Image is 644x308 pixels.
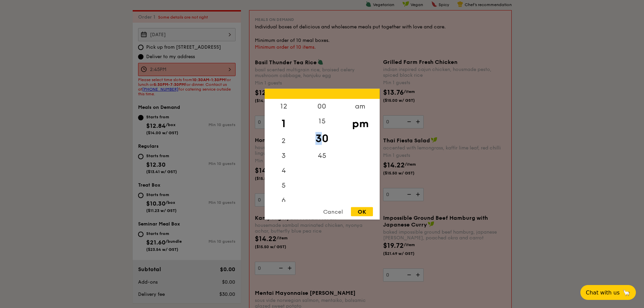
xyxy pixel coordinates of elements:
[303,128,341,148] div: 30
[586,289,620,296] span: Chat with us
[622,289,630,297] span: 🦙
[265,193,303,208] div: 6
[341,99,379,114] div: am
[265,133,303,148] div: 2
[351,207,373,216] div: OK
[303,99,341,114] div: 00
[265,148,303,163] div: 3
[303,148,341,163] div: 45
[265,163,303,178] div: 4
[265,99,303,114] div: 12
[265,114,303,133] div: 1
[303,114,341,128] div: 15
[341,114,379,133] div: pm
[265,178,303,193] div: 5
[316,207,350,216] div: Cancel
[580,285,636,300] button: Chat with us🦙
